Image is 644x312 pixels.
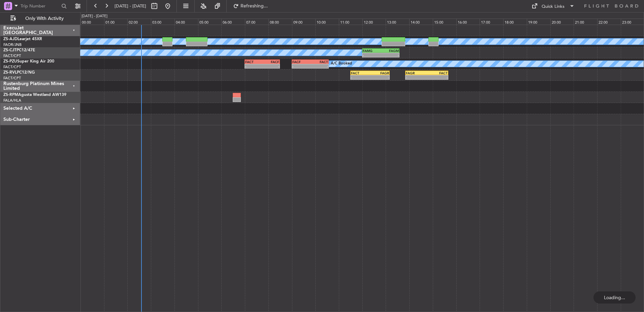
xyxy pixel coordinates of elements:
[262,60,280,64] div: FACF
[456,19,480,25] div: 16:00
[503,19,527,25] div: 18:00
[363,53,381,57] div: -
[351,71,370,75] div: FACT
[381,49,398,53] div: FAGM
[127,19,151,25] div: 02:00
[3,98,21,103] a: FALA/HLA
[3,93,18,97] span: ZS-RPM
[362,19,386,25] div: 12:00
[230,1,270,11] button: Refreshing...
[593,291,636,304] div: Loading...
[240,4,268,8] span: Refreshing...
[339,19,362,25] div: 11:00
[292,19,316,25] div: 09:00
[3,42,22,47] a: FAOR/JNB
[433,19,456,25] div: 15:00
[310,60,328,64] div: FACT
[363,49,381,53] div: FAMG
[3,76,21,81] a: FACT/CPT
[406,75,427,79] div: -
[21,1,59,11] input: Trip Number
[292,64,310,68] div: -
[406,71,427,75] div: FAGR
[18,16,71,21] span: Only With Activity
[268,19,292,25] div: 08:00
[409,19,433,25] div: 14:00
[262,64,280,68] div: -
[245,60,262,64] div: FACT
[3,59,17,63] span: ZS-PZU
[550,19,574,25] div: 20:00
[386,19,409,25] div: 13:00
[315,19,339,25] div: 10:00
[292,60,310,64] div: FACF
[310,64,328,68] div: -
[381,53,398,57] div: -
[331,59,352,69] div: A/C Booked
[7,13,73,24] button: Only With Activity
[151,19,174,25] div: 03:00
[527,19,550,25] div: 19:00
[351,75,370,79] div: -
[3,53,21,58] a: FACT/CPT
[3,71,17,75] span: ZS-RVL
[542,3,565,10] div: Quick Links
[3,59,54,63] a: ZS-PZUSuper King Air 200
[3,48,35,52] a: ZS-CJTPC12/47E
[104,19,128,25] div: 01:00
[3,71,35,75] a: ZS-RVLPC12/NG
[174,19,198,25] div: 04:00
[3,64,21,70] a: FACT/CPT
[80,19,104,25] div: 00:00
[245,19,268,25] div: 07:00
[3,37,42,41] a: ZS-AJDLearjet 45XR
[245,64,262,68] div: -
[370,75,389,79] div: -
[221,19,245,25] div: 06:00
[115,3,146,9] span: [DATE] - [DATE]
[3,93,66,97] a: ZS-RPMAgusta Westland AW139
[198,19,222,25] div: 05:00
[82,14,107,19] div: [DATE] - [DATE]
[480,19,503,25] div: 17:00
[3,48,17,52] span: ZS-CJT
[427,75,448,79] div: -
[528,1,578,11] button: Quick Links
[370,71,389,75] div: FAGR
[597,19,621,25] div: 22:00
[574,19,597,25] div: 21:00
[3,37,18,41] span: ZS-AJD
[427,71,448,75] div: FACT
